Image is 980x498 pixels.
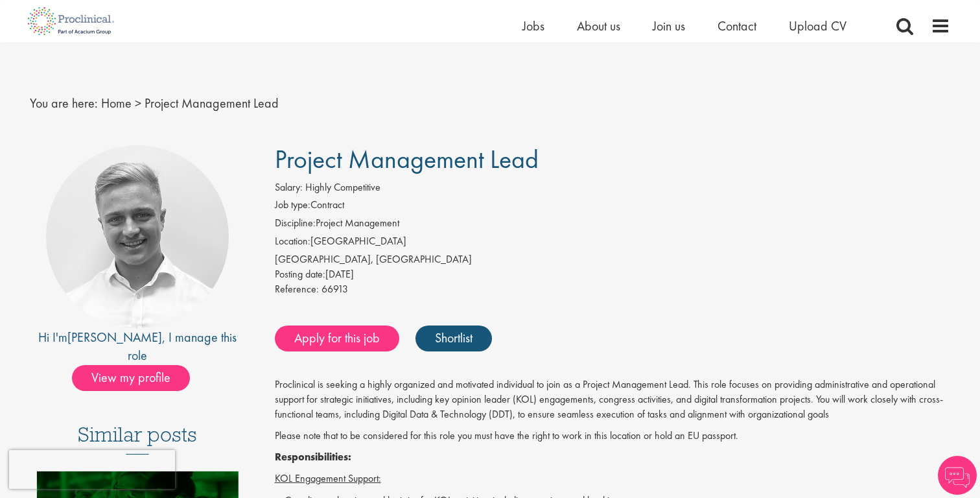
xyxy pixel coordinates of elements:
a: About us [577,18,620,34]
label: Job type: [275,198,310,213]
li: Project Management [275,216,951,234]
a: Contact [717,18,756,34]
li: [GEOGRAPHIC_DATA] [275,234,951,252]
a: [PERSON_NAME] [67,329,162,346]
span: You are here: [30,95,98,112]
span: > [135,95,141,112]
a: Shortlist [415,326,492,351]
div: [DATE] [275,267,951,282]
iframe: reCAPTCHA [9,450,175,489]
span: Project Management Lead [275,143,539,176]
span: Project Management Lead [145,95,279,112]
a: Apply for this job [275,326,399,351]
span: 66913 [321,282,348,296]
label: Location: [275,234,310,249]
span: Posting date: [275,267,325,281]
span: Highly Competitive [305,180,380,194]
div: [GEOGRAPHIC_DATA], [GEOGRAPHIC_DATA] [275,252,951,267]
strong: Responsibilities: [275,450,351,464]
p: Proclinical is seeking a highly organized and motivated individual to join as a Project Managemen... [275,377,951,422]
a: Join us [653,18,685,34]
h3: Similar posts [78,423,197,455]
label: Reference: [275,282,319,297]
p: Please note that to be considered for this role you must have the right to work in this location ... [275,429,951,444]
a: View my profile [72,368,203,385]
label: Salary: [275,180,303,195]
img: imeage of recruiter Joshua Bye [46,145,229,328]
span: View my profile [72,365,190,391]
span: KOL Engagement Support: [275,471,381,485]
li: Contract [275,198,951,216]
a: Jobs [522,18,544,34]
a: breadcrumb link [101,95,132,112]
div: Hi I'm , I manage this role [30,328,246,365]
a: Upload CV [789,18,846,34]
label: Discipline: [275,216,316,231]
img: Chatbot [938,456,977,495]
